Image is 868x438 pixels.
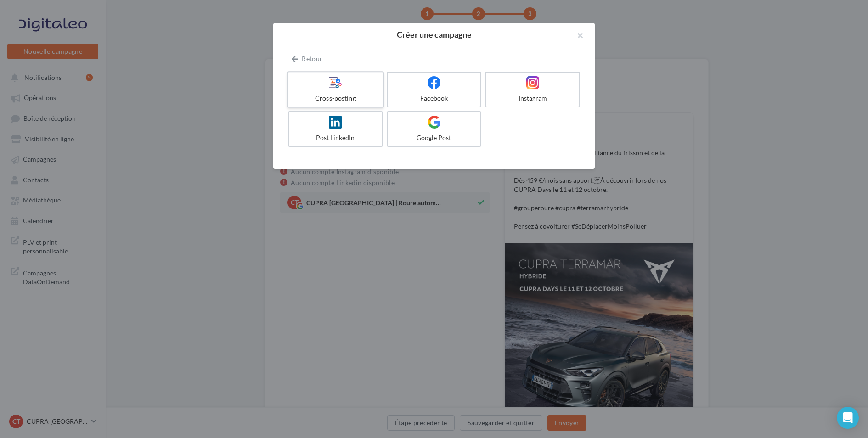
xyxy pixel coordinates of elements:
button: Retour [288,53,326,64]
div: Facebook [391,94,477,103]
div: Google Post [391,133,477,142]
div: Cross-posting [292,94,379,103]
div: Instagram [490,94,575,103]
div: Open Intercom Messenger [837,407,859,429]
h2: Créer une campagne [288,30,580,39]
div: Post LinkedIn [293,133,378,142]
